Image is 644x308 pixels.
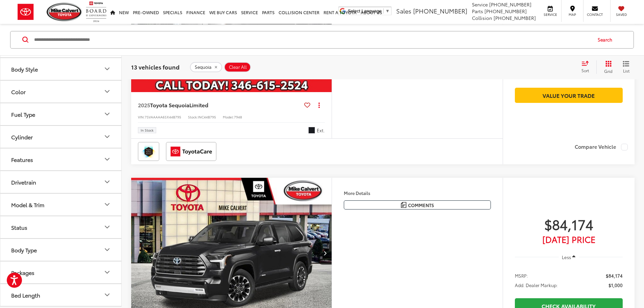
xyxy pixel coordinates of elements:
span: Contact [587,12,603,17]
button: Clear All [224,62,251,72]
span: Less [562,254,571,260]
button: CylinderCylinder [0,125,122,147]
button: Less [559,251,579,263]
button: DrivetrainDrivetrain [0,171,122,193]
span: Midnight Black Metallic [308,127,315,134]
span: Sales [396,6,411,15]
div: Body Style [103,65,111,73]
span: Map [565,12,580,17]
button: remove Sequoia [190,62,222,72]
div: Bed Length [103,291,111,299]
div: Bed Length [11,291,40,298]
div: Cylinder [11,133,33,140]
div: Packages [103,268,111,276]
div: Color [103,87,111,95]
span: Model: [223,114,234,119]
span: Clear All [229,64,247,69]
div: Cylinder [103,133,111,141]
span: Comments [408,202,434,208]
a: Value Your Trade [515,88,623,103]
span: [PHONE_NUMBER] [494,15,536,21]
span: $84,174 [606,272,623,279]
span: Ext. [317,127,325,134]
span: 13 vehicles found [131,62,180,71]
div: Body Type [103,246,111,254]
h4: More Details [344,191,491,195]
div: Fuel Type [11,111,35,117]
span: ▼ [385,8,390,13]
span: dropdown dots [318,102,320,108]
span: [PHONE_NUMBER] [413,6,467,15]
span: Toyota Sequoia [150,101,189,109]
div: Drivetrain [103,178,111,186]
span: INC44B795 [198,114,216,119]
span: List [623,67,629,73]
div: Body Type [11,246,37,253]
div: Status [11,224,27,230]
div: Color [11,88,26,94]
span: Stock: [188,114,198,119]
button: Body TypeBody Type [0,239,122,260]
button: Select sort value [578,60,596,74]
span: $1,000 [609,282,623,288]
button: Model & TrimModel & Trim [0,193,122,215]
span: Saved [614,12,629,17]
span: Limited [189,101,208,109]
span: 2025 [138,101,150,109]
span: [DATE] PRICE [515,236,623,243]
div: Fuel Type [103,110,111,118]
span: $84,174 [515,216,623,232]
span: MSRP: [515,272,528,279]
button: List View [618,60,635,74]
button: Actions [313,99,325,111]
span: Service [543,12,558,17]
div: Status [103,223,111,231]
div: Features [103,155,111,163]
span: Service [472,1,488,8]
button: Search [591,31,622,48]
div: Drivetrain [11,178,36,185]
span: In Stock [141,129,153,132]
button: Grid View [596,60,618,74]
button: Comments [344,200,491,209]
img: Comments [401,202,406,208]
div: Packages [11,269,34,275]
img: Mike Calvert Toyota [47,3,82,21]
button: PackagesPackages [0,261,122,283]
span: Grid [604,68,613,74]
span: [PHONE_NUMBER] [484,8,527,15]
img: ToyotaCare Mike Calvert Toyota Houston TX [167,143,215,160]
div: Features [11,156,33,162]
span: Collision [472,15,492,21]
span: VIN: [138,114,145,119]
button: Fuel TypeFuel Type [0,103,122,125]
button: FeaturesFeatures [0,148,122,170]
button: Bed LengthBed Length [0,284,122,306]
span: Sequoia [195,64,212,69]
div: Body Style [11,65,38,72]
span: Add. Dealer Markup: [515,282,558,288]
input: Search by Make, Model, or Keyword [33,31,591,48]
span: Parts [472,8,483,15]
label: Compare Vehicle [575,144,628,150]
a: 2025Toyota SequoiaLimited [138,101,302,109]
div: Model & Trim [103,200,111,208]
span: 7948 [234,114,242,119]
span: Sort [581,67,589,73]
span: [PHONE_NUMBER] [489,1,531,8]
button: ColorColor [0,80,122,102]
button: Body StyleBody Style [0,58,122,80]
span: 7SVAAAAA6SX44B795 [145,114,181,119]
button: Next image [318,241,332,265]
button: StatusStatus [0,216,122,238]
div: Model & Trim [11,201,44,207]
img: Toyota Safety Sense Mike Calvert Toyota Houston TX [139,143,158,160]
